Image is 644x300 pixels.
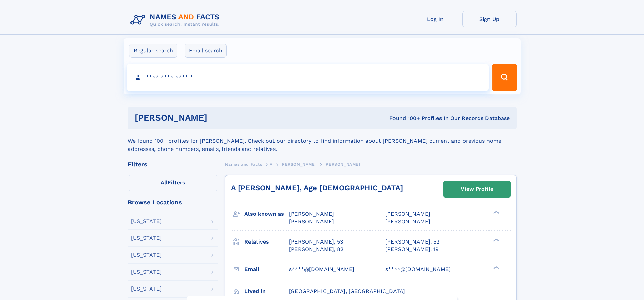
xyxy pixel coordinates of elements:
[385,211,430,217] span: [PERSON_NAME]
[135,114,299,122] h1: [PERSON_NAME]
[280,160,316,168] a: [PERSON_NAME]
[280,162,316,167] span: [PERSON_NAME]
[128,129,517,153] div: We found 100+ profiles for [PERSON_NAME]. Check out our directory to find information about [PERS...
[444,181,510,197] a: View Profile
[161,179,168,186] span: All
[131,286,162,292] div: [US_STATE]
[128,199,218,205] div: Browse Locations
[185,44,227,58] label: Email search
[289,246,343,253] a: [PERSON_NAME], 82
[492,238,500,242] div: ❯
[128,161,218,167] div: Filters
[408,11,462,27] a: Log In
[385,246,439,253] a: [PERSON_NAME], 19
[244,236,289,248] h3: Relatives
[244,263,289,275] h3: Email
[492,64,517,91] button: Search Button
[289,288,405,294] span: [GEOGRAPHIC_DATA], [GEOGRAPHIC_DATA]
[298,115,510,122] div: Found 100+ Profiles In Our Records Database
[231,184,403,192] a: A [PERSON_NAME], Age [DEMOGRAPHIC_DATA]
[129,44,177,58] label: Regular search
[128,175,218,191] label: Filters
[289,238,343,246] a: [PERSON_NAME], 53
[492,210,500,215] div: ❯
[244,208,289,220] h3: Also known as
[225,160,262,168] a: Names and Facts
[270,162,273,167] span: A
[385,218,430,225] span: [PERSON_NAME]
[131,252,162,258] div: [US_STATE]
[244,285,289,297] h3: Lived in
[128,11,225,29] img: Logo Names and Facts
[324,162,360,167] span: [PERSON_NAME]
[131,235,162,241] div: [US_STATE]
[385,238,439,246] a: [PERSON_NAME], 52
[127,64,489,91] input: search input
[131,218,162,224] div: [US_STATE]
[289,211,334,217] span: [PERSON_NAME]
[461,181,493,197] div: View Profile
[131,269,162,275] div: [US_STATE]
[270,160,273,168] a: A
[492,265,500,270] div: ❯
[462,11,517,27] a: Sign Up
[289,218,334,225] span: [PERSON_NAME]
